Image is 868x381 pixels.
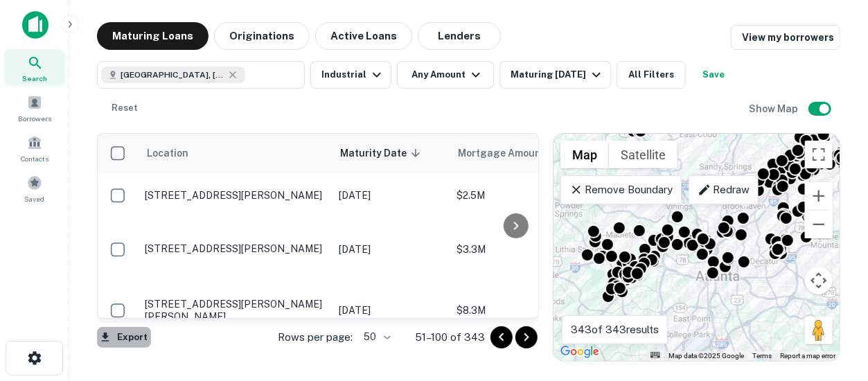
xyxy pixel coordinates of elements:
p: $8.3M [457,303,595,318]
a: Report a map error [780,352,835,360]
button: Show street map [560,141,609,168]
p: [STREET_ADDRESS][PERSON_NAME] [145,242,325,255]
p: [STREET_ADDRESS][PERSON_NAME][PERSON_NAME] [145,298,325,323]
p: 51–100 of 343 [415,329,485,346]
button: Go to next page [515,326,538,348]
span: Map data ©2025 Google [668,352,744,360]
div: 0 [553,134,840,361]
img: capitalize-icon.png [22,11,48,39]
button: Originations [214,22,310,50]
th: Maturity Date [332,134,450,172]
p: [DATE] [339,303,443,318]
p: $2.5M [457,188,595,203]
button: Map camera controls [805,267,833,294]
div: 50 [358,327,393,347]
p: Redraw [698,181,750,198]
p: [DATE] [339,188,443,203]
button: Zoom in [805,182,833,210]
button: Export [97,327,151,348]
button: Save your search to get updates of matches that match your search criteria. [691,61,736,89]
a: Terms [752,352,772,360]
a: View my borrowers [731,25,840,50]
p: 343 of 343 results [571,321,659,338]
span: Borrowers [18,113,51,124]
span: [GEOGRAPHIC_DATA], [GEOGRAPHIC_DATA], [GEOGRAPHIC_DATA] [121,69,224,81]
span: Contacts [21,153,48,164]
span: Saved [25,193,45,204]
th: Location [138,134,332,172]
a: Search [4,49,65,87]
a: Saved [4,170,65,207]
button: Keyboard shortcuts [650,352,660,358]
p: Rows per page: [278,329,353,346]
button: Show satellite imagery [609,141,677,168]
th: Mortgage Amount [450,134,602,172]
button: Active Loans [315,22,412,50]
img: Google [557,343,603,361]
button: Industrial [310,61,391,89]
button: Reset [103,94,147,122]
span: Maturity Date [340,145,425,161]
button: Lenders [418,22,501,50]
h6: Show Map [749,101,800,116]
p: [DATE] [339,242,443,257]
button: Any Amount [397,61,494,89]
a: Open this area in Google Maps (opens a new window) [557,343,603,361]
p: Remove Boundary [569,181,673,198]
button: All Filters [617,61,686,89]
p: [STREET_ADDRESS][PERSON_NAME] [145,189,325,202]
button: Toggle fullscreen view [805,141,833,168]
button: Maturing Loans [97,22,209,50]
button: Maturing [DATE] [499,61,611,89]
a: Contacts [4,130,65,167]
span: Search [22,73,47,84]
p: $3.3M [457,242,595,257]
button: Go to previous page [490,326,513,348]
span: Mortgage Amount [458,145,563,161]
div: Maturing [DATE] [511,67,605,83]
span: Location [146,145,188,161]
iframe: Chat Widget [799,270,868,337]
button: Zoom out [805,211,833,238]
a: Borrowers [4,89,65,127]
